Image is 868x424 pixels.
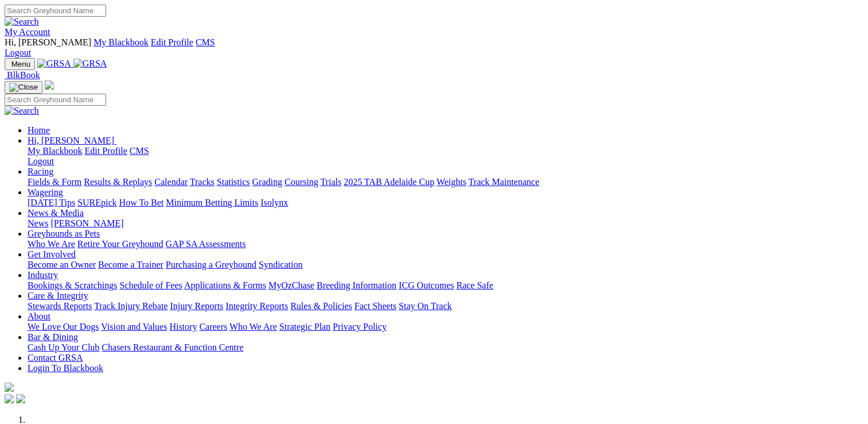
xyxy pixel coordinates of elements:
[344,177,434,187] a: 2025 TAB Adelaide Cup
[199,322,227,332] a: Careers
[169,322,197,332] a: History
[77,239,164,249] a: Retire Your Greyhound
[16,394,25,403] img: twitter.svg
[279,322,330,332] a: Strategic Plan
[28,208,84,218] a: News & Media
[28,353,83,363] a: Contact GRSA
[28,187,63,197] a: Wagering
[28,125,50,135] a: Home
[101,322,167,332] a: Vision and Values
[5,37,91,47] span: Hi, [PERSON_NAME]
[11,60,30,68] span: Menu
[5,27,50,37] a: My Account
[166,239,246,249] a: GAP SA Assessments
[252,177,282,187] a: Grading
[154,177,188,187] a: Calendar
[28,218,863,229] div: News & Media
[151,37,193,47] a: Edit Profile
[285,177,318,187] a: Coursing
[37,59,71,69] img: GRSA
[28,342,863,353] div: Bar & Dining
[94,301,168,311] a: Track Injury Rebate
[119,198,164,207] a: How To Bet
[28,239,75,249] a: Who We Are
[437,177,466,187] a: Weights
[28,177,81,187] a: Fields & Form
[259,260,302,269] a: Syndication
[28,342,99,352] a: Cash Up Your Club
[196,37,215,47] a: CMS
[130,146,149,156] a: CMS
[28,301,863,311] div: Care & Integrity
[268,280,314,290] a: MyOzChase
[28,260,96,269] a: Become an Owner
[229,322,277,332] a: Who We Are
[5,94,106,106] input: Search
[5,37,863,58] div: My Account
[456,280,493,290] a: Race Safe
[28,218,48,228] a: News
[5,5,106,17] input: Search
[170,301,223,311] a: Injury Reports
[28,280,863,291] div: Industry
[28,280,117,290] a: Bookings & Scratchings
[28,167,53,176] a: Racing
[166,260,256,269] a: Purchasing a Greyhound
[98,260,164,269] a: Become a Trainer
[217,177,250,187] a: Statistics
[50,218,123,228] a: [PERSON_NAME]
[190,177,215,187] a: Tracks
[28,229,100,238] a: Greyhounds as Pets
[317,280,396,290] a: Breeding Information
[333,322,387,332] a: Privacy Policy
[73,59,107,69] img: GRSA
[166,198,258,207] a: Minimum Betting Limits
[84,177,152,187] a: Results & Replays
[184,280,266,290] a: Applications & Forms
[119,280,182,290] a: Schedule of Fees
[28,136,114,145] span: Hi, [PERSON_NAME]
[28,136,116,145] a: Hi, [PERSON_NAME]
[28,322,863,332] div: About
[28,198,863,208] div: Wagering
[28,332,78,342] a: Bar & Dining
[5,394,14,403] img: facebook.svg
[225,301,288,311] a: Integrity Reports
[260,198,288,207] a: Isolynx
[28,249,76,259] a: Get Involved
[28,311,50,321] a: About
[28,301,92,311] a: Stewards Reports
[290,301,352,311] a: Rules & Policies
[28,291,88,300] a: Care & Integrity
[85,146,127,156] a: Edit Profile
[28,146,863,167] div: Hi, [PERSON_NAME]
[28,177,863,187] div: Racing
[94,37,149,47] a: My Blackbook
[5,48,31,57] a: Logout
[469,177,539,187] a: Track Maintenance
[28,270,58,280] a: Industry
[320,177,341,187] a: Trials
[77,198,116,207] a: SUREpick
[5,58,35,70] button: Toggle navigation
[9,83,38,92] img: Close
[28,363,103,373] a: Login To Blackbook
[28,260,863,270] div: Get Involved
[7,70,40,80] span: BlkBook
[5,70,40,80] a: BlkBook
[28,156,54,166] a: Logout
[28,239,863,249] div: Greyhounds as Pets
[5,17,39,27] img: Search
[102,342,243,352] a: Chasers Restaurant & Function Centre
[5,383,14,392] img: logo-grsa-white.png
[28,146,83,156] a: My Blackbook
[5,81,42,94] button: Toggle navigation
[399,280,454,290] a: ICG Outcomes
[28,198,75,207] a: [DATE] Tips
[355,301,396,311] a: Fact Sheets
[5,106,39,116] img: Search
[45,80,54,90] img: logo-grsa-white.png
[399,301,451,311] a: Stay On Track
[28,322,99,332] a: We Love Our Dogs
